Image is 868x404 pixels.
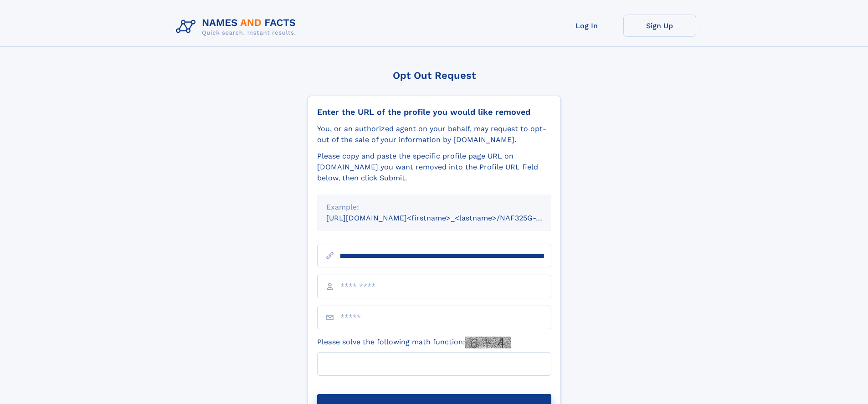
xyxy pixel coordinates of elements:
[308,70,561,81] div: Opt Out Request
[317,337,511,348] label: Please solve the following math function:
[317,107,551,117] div: Enter the URL of the profile you would like removed
[623,15,696,37] a: Sign Up
[326,202,542,213] div: Example:
[326,214,569,222] small: [URL][DOMAIN_NAME]<firstname>_<lastname>/NAF325G-xxxxxxxx
[317,151,551,184] div: Please copy and paste the specific profile page URL on [DOMAIN_NAME] you want removed into the Pr...
[550,15,623,37] a: Log In
[317,123,551,145] div: You, or an authorized agent on your behalf, may request to opt-out of the sale of your informatio...
[172,15,303,39] img: Logo Names and Facts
